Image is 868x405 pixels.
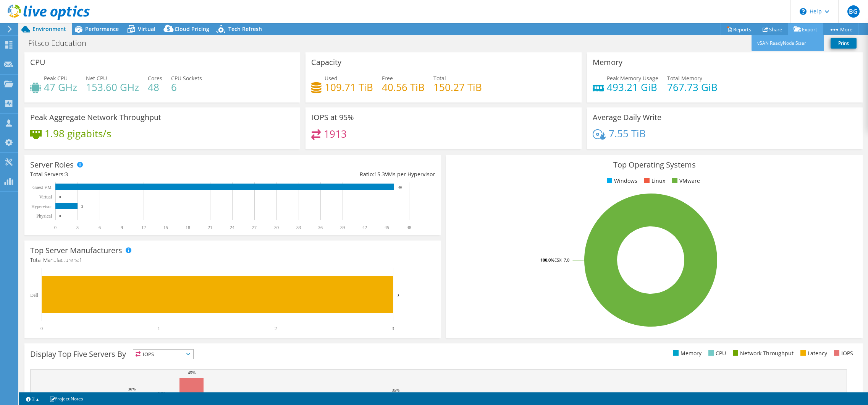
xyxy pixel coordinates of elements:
span: Total [433,75,446,82]
text: 46 [398,185,402,189]
h4: 493.21 GiB [607,83,658,91]
text: 1 [158,326,160,331]
h4: 150.27 TiB [433,83,482,91]
text: 36 [318,225,323,230]
text: Virtual [39,194,52,200]
span: Cloud Pricing [175,25,209,33]
text: 39 [340,225,345,230]
text: 42 [362,225,367,230]
text: 45% [188,370,196,375]
h4: 40.56 TiB [382,83,425,91]
span: Environment [32,25,66,33]
span: Net CPU [86,75,107,82]
span: Tech Refresh [228,25,262,33]
a: Export [788,23,823,35]
li: Linux [642,177,665,185]
li: Latency [798,349,827,358]
text: Dell [30,293,38,298]
h3: Peak Aggregate Network Throughput [30,113,161,122]
h4: 153.60 GHz [86,83,139,91]
text: 0 [54,225,57,230]
text: 48 [407,225,411,230]
text: 36% [128,387,136,391]
span: Cores [148,75,162,82]
span: CPU Sockets [171,75,202,82]
svg: \n [800,8,807,15]
span: Performance [85,25,119,33]
span: Peak CPU [44,75,68,82]
text: 3 [81,205,83,208]
h3: Memory [593,58,622,67]
span: 15.3 [374,171,385,178]
span: Free [382,75,393,82]
tspan: 100.0% [540,257,554,263]
text: 45 [385,225,389,230]
h4: 6 [171,83,202,91]
text: Physical [36,213,52,219]
span: 1 [79,256,82,263]
h4: 109.71 TiB [325,83,373,91]
text: 27 [252,225,257,230]
h3: Top Operating Systems [452,161,857,169]
h4: 767.73 GiB [667,83,718,91]
text: 30 [274,225,279,230]
text: Hypervisor [31,204,52,209]
h4: 1913 [324,130,347,138]
span: Total Memory [667,75,702,82]
span: Virtual [138,25,155,33]
li: IOPS [832,349,853,358]
span: IOPS [133,350,193,359]
text: 18 [186,225,190,230]
h1: Pitsco Education [25,39,98,47]
text: 0 [59,214,61,218]
text: 33% [362,392,370,397]
li: CPU [706,349,726,358]
h4: 1.98 gigabits/s [45,129,111,138]
text: 9 [121,225,123,230]
a: Share [757,23,788,35]
span: BG [847,5,860,18]
text: 6 [99,225,101,230]
h4: 47 GHz [44,83,77,91]
text: 33% [566,391,574,396]
text: 35% [392,388,399,392]
h3: Server Roles [30,161,74,169]
text: 3 [397,293,399,297]
div: Ratio: VMs per Hypervisor [233,170,435,179]
span: 3 [65,171,68,178]
a: More [823,23,858,35]
text: 21 [208,225,212,230]
text: 3 [76,225,79,230]
a: Reports [721,23,757,35]
text: 24 [230,225,234,230]
text: 33 [296,225,301,230]
span: Used [325,75,338,82]
li: Memory [671,349,702,358]
h3: Average Daily Write [593,113,661,122]
text: 0 [40,326,43,331]
h4: 48 [148,83,162,91]
text: 0 [59,195,61,199]
span: Peak Memory Usage [607,75,658,82]
tspan: ESXi 7.0 [554,257,569,263]
text: Guest VM [32,185,52,190]
text: 34% [158,391,165,395]
h3: Top Server Manufacturers [30,246,122,255]
text: 15 [163,225,168,230]
li: Network Throughput [731,349,794,358]
h3: Capacity [311,58,341,67]
text: 3 [392,326,394,331]
li: VMware [670,177,700,185]
li: Windows [605,177,637,185]
h4: 7.55 TiB [609,129,646,138]
a: vSAN ReadyNode Sizer [752,35,824,51]
text: 2 [275,326,277,331]
h3: IOPS at 95% [311,113,354,122]
h3: CPU [30,58,45,67]
div: Total Servers: [30,170,233,179]
a: 2 [21,394,44,403]
a: Print [831,38,857,49]
text: 12 [141,225,146,230]
h4: Total Manufacturers: [30,256,435,264]
a: Project Notes [44,394,89,403]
